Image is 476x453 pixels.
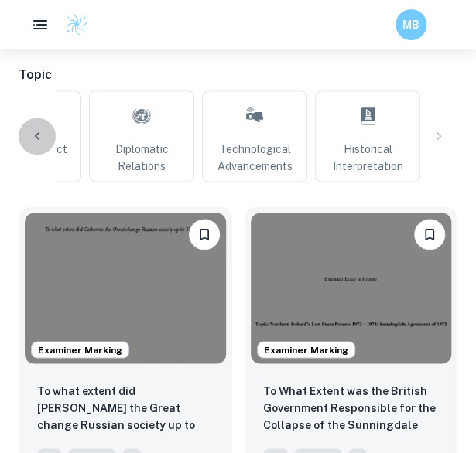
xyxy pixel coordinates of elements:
p: To what extent did Catherine the Great change Russian society up to 1796? [37,382,214,434]
button: Bookmark [189,219,220,250]
img: Clastify logo [65,13,88,36]
span: Examiner Marking [258,342,354,356]
span: Historical Interpretation [322,141,413,175]
button: Bookmark [414,219,445,250]
span: Examiner Marking [32,342,128,356]
img: History EE example thumbnail: To what extent did Catherine the Great c [25,213,226,363]
a: Clastify logo [56,13,88,36]
span: Technological Advancements [209,141,300,175]
span: Diplomatic Relations [96,141,187,175]
button: MB [396,9,426,40]
p: To What Extent was the British Government Responsible for the Collapse of the Sunningdale Agreeme... [263,382,440,434]
img: History EE example thumbnail: To What Extent was the British Governmen [251,213,452,363]
h6: MB [402,16,420,33]
h6: Topic [19,66,457,84]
